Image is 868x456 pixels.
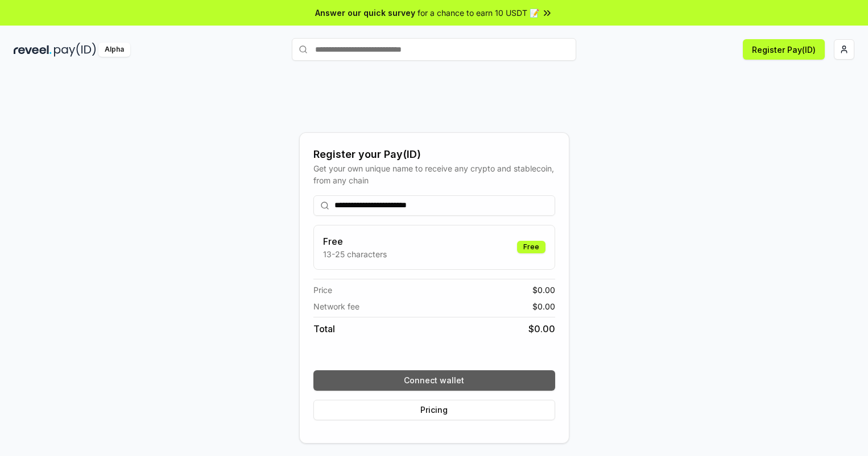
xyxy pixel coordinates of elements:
[323,235,387,248] h3: Free
[14,43,52,57] img: reveel_dark
[98,43,130,57] div: Alpha
[313,147,555,162] div: Register your Pay(ID)
[313,162,555,186] div: Get your own unique name to receive any crypto and stablecoin, from any chain
[54,43,96,57] img: pay_id
[313,322,335,336] span: Total
[315,7,415,19] span: Answer our quick survey
[313,370,555,391] button: Connect wallet
[313,284,332,296] span: Price
[313,300,359,312] span: Network fee
[517,241,545,253] div: Free
[532,300,555,312] span: $ 0.00
[743,39,825,60] button: Register Pay(ID)
[532,284,555,296] span: $ 0.00
[528,322,555,336] span: $ 0.00
[418,7,539,19] span: for a chance to earn 10 USDT 📝
[313,400,555,420] button: Pricing
[323,248,387,260] p: 13-25 characters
